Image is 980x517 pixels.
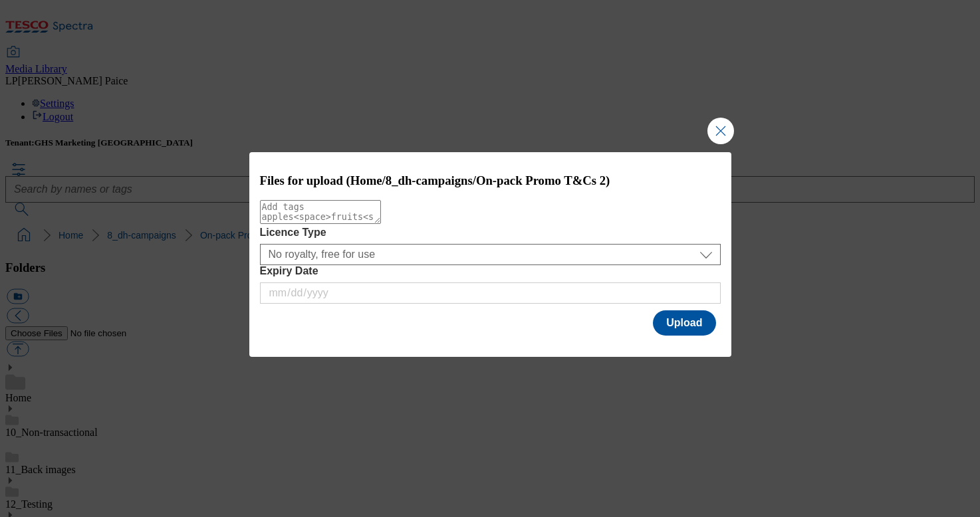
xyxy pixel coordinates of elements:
label: Licence Type [260,227,721,239]
h3: Files for upload (Home/8_dh-campaigns/On-pack Promo T&Cs 2) [260,173,721,188]
button: Upload [653,310,715,336]
label: Expiry Date [260,265,721,277]
button: Close Modal [707,118,734,144]
div: Modal [249,152,731,358]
